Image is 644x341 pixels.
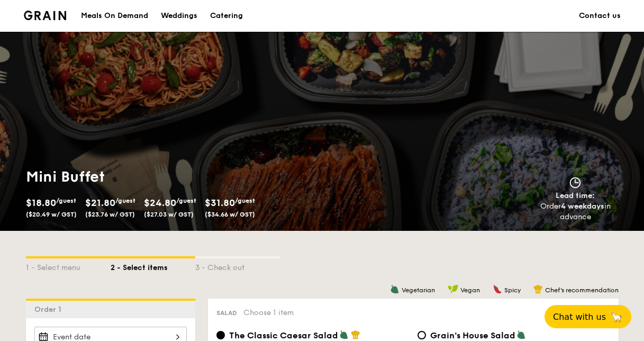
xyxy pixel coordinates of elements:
[26,258,111,273] div: 1 - Select menu
[195,258,280,273] div: 3 - Check out
[448,284,458,294] img: icon-vegan.f8ff3823.svg
[339,330,349,339] img: icon-vegetarian.fe4039eb.svg
[205,197,235,209] span: $31.80
[144,211,194,218] span: ($27.03 w/ GST)
[26,167,318,186] h1: Mini Buffet
[26,197,56,209] span: $18.80
[528,201,623,222] div: Order in advance
[567,177,583,189] img: icon-clock.2db775ea.svg
[553,312,606,322] span: Chat with us
[229,330,338,340] span: The Classic Caesar Salad
[504,286,521,294] span: Spicy
[34,305,66,314] span: Order 1
[556,191,595,200] span: Lead time:
[351,330,360,339] img: icon-chef-hat.a58ddaea.svg
[111,258,195,273] div: 2 - Select items
[56,197,76,204] span: /guest
[402,286,435,294] span: Vegetarian
[205,211,255,218] span: ($34.66 w/ GST)
[430,330,515,340] span: Grain's House Salad
[390,284,400,294] img: icon-vegetarian.fe4039eb.svg
[418,331,426,339] input: Grain's House Saladcorn kernel, roasted sesame dressing, cherry tomato
[144,197,176,209] span: $24.80
[243,308,294,317] span: Choose 1 item
[26,211,77,218] span: ($20.49 w/ GST)
[516,330,526,339] img: icon-vegetarian.fe4039eb.svg
[216,309,237,317] span: Salad
[216,331,225,339] input: The Classic Caesar Saladromaine lettuce, croutons, shaved parmesan flakes, cherry tomatoes, house...
[545,286,619,294] span: Chef's recommendation
[561,202,604,211] strong: 4 weekdays
[24,11,67,20] img: Grain
[460,286,480,294] span: Vegan
[235,197,255,204] span: /guest
[85,211,135,218] span: ($23.76 w/ GST)
[176,197,196,204] span: /guest
[115,197,135,204] span: /guest
[610,311,623,323] span: 🦙
[85,197,115,209] span: $21.80
[493,284,502,294] img: icon-spicy.37a8142b.svg
[533,284,543,294] img: icon-chef-hat.a58ddaea.svg
[24,11,67,20] a: Logotype
[545,305,631,328] button: Chat with us🦙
